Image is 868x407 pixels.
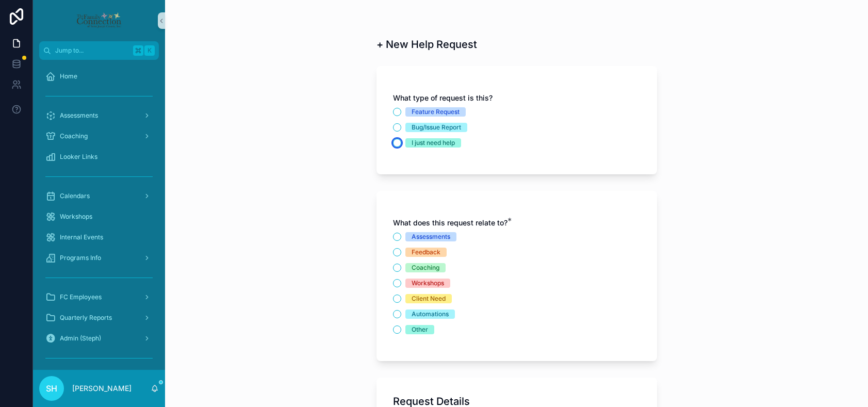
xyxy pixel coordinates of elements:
[33,60,165,370] div: scrollable content
[60,233,103,241] span: Internal Events
[412,138,455,148] div: I just need help
[412,123,461,132] div: Bug/Issue Report
[46,382,57,395] span: SH
[60,132,88,140] span: Coaching
[39,106,159,125] a: Assessments
[39,228,159,247] a: Internal Events
[60,72,77,80] span: Home
[39,249,159,267] a: Programs Info
[39,207,159,226] a: Workshops
[39,187,159,205] a: Calendars
[412,263,439,272] div: Coaching
[39,308,159,327] a: Quarterly Reports
[412,310,449,319] div: Automations
[72,383,132,394] p: [PERSON_NAME]
[60,254,101,262] span: Programs Info
[60,314,112,322] span: Quarterly Reports
[393,218,507,227] span: What does this request relate to?
[412,325,428,334] div: Other
[39,67,159,86] a: Home
[60,213,92,221] span: Workshops
[39,288,159,306] a: FC Employees
[39,127,159,145] a: Coaching
[60,334,101,343] span: Admin (Steph)
[55,46,129,55] span: Jump to...
[60,111,98,120] span: Assessments
[60,293,102,301] span: FC Employees
[60,153,97,161] span: Looker Links
[412,232,450,241] div: Assessments
[412,107,460,117] div: Feature Request
[393,93,493,102] span: What type of request is this?
[145,46,154,55] span: K
[39,148,159,166] a: Looker Links
[412,279,444,288] div: Workshops
[60,192,90,200] span: Calendars
[412,294,446,303] div: Client Need
[76,12,122,29] img: App logo
[412,248,440,257] div: Feedback
[376,37,477,52] h1: + New Help Request
[39,329,159,348] a: Admin (Steph)
[39,41,159,60] button: Jump to...K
